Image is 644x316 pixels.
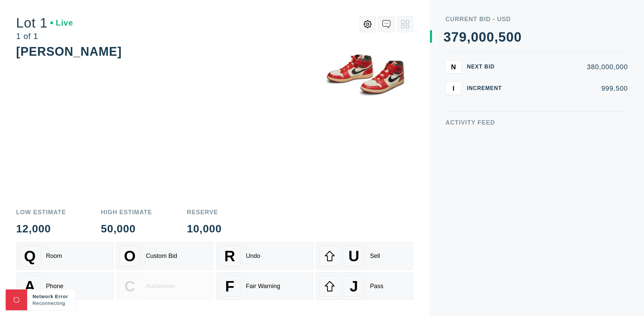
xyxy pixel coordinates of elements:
div: 0 [479,30,486,44]
div: Room [46,253,62,260]
div: Reconnecting [33,300,70,307]
div: Lot 1 [16,16,73,30]
button: USell [316,242,413,270]
button: RUndo [216,242,313,270]
div: 7 [451,30,459,44]
div: Sell [370,253,380,260]
button: JPass [316,272,413,300]
span: A [24,278,35,295]
div: 999,500 [513,85,628,92]
div: Current Bid - USD [445,16,628,22]
div: Next Bid [467,64,507,70]
div: Fair Warning [246,283,280,290]
button: I [445,82,462,95]
button: CAuctioneer [116,272,213,300]
div: Activity Feed [445,120,628,126]
button: FFair Warning [216,272,313,300]
span: R [224,247,235,265]
span: Q [24,247,36,265]
div: 0 [486,30,494,44]
div: 10,000 [187,223,222,234]
div: 50,000 [101,223,152,234]
div: Network Error [33,293,70,300]
span: C [124,278,135,295]
div: Live [50,19,73,27]
span: I [452,84,454,92]
div: [PERSON_NAME] [16,45,122,58]
div: , [494,30,498,165]
div: 3 [443,30,451,44]
button: N [445,60,462,74]
div: Pass [370,283,383,290]
div: Reserve [187,209,222,215]
span: U [348,247,359,265]
button: QRoom [16,242,113,270]
span: F [225,278,234,295]
div: Undo [246,253,260,260]
div: Phone [46,283,63,290]
div: 1 of 1 [16,32,73,40]
div: 380,000,000 [513,63,628,70]
div: Low Estimate [16,209,66,215]
button: APhone [16,272,113,300]
div: 5 [498,30,506,44]
div: Auctioneer [146,283,175,290]
div: 0 [514,30,522,44]
div: Custom Bid [146,253,177,260]
div: Increment [467,86,507,91]
div: , [467,30,471,165]
div: 0 [471,30,479,44]
div: High Estimate [101,209,152,215]
div: 12,000 [16,223,66,234]
div: 0 [506,30,514,44]
span: O [124,247,136,265]
button: OCustom Bid [116,242,213,270]
div: 9 [459,30,467,44]
span: N [451,63,456,71]
span: J [350,278,358,295]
